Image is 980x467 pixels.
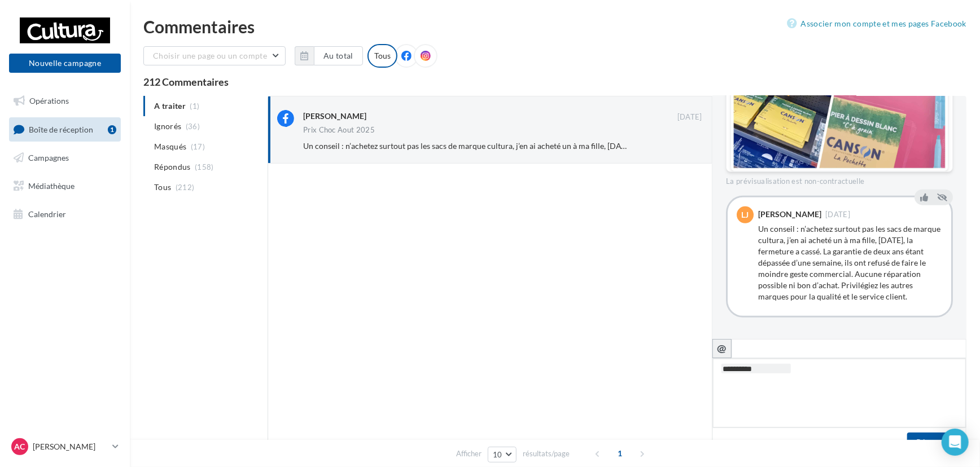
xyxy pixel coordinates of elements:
span: Opérations [29,96,69,105]
span: [DATE] [677,112,702,122]
div: Commentaires [143,18,966,35]
span: 1 [611,444,629,462]
button: Choisir une page ou un compte [143,46,286,65]
span: (158) [195,162,214,171]
button: Au total [314,46,363,65]
span: 10 [493,450,502,459]
span: LJ [742,209,749,221]
span: Campagnes [28,153,69,162]
a: Opérations [7,89,123,113]
button: 10 [488,447,517,462]
button: @ [712,339,732,358]
span: Masqués [154,141,186,152]
button: Au total [295,46,363,65]
span: Répondus [154,161,191,173]
span: (212) [176,183,195,192]
span: [DATE] [825,211,850,218]
p: [PERSON_NAME] [33,441,108,452]
div: [PERSON_NAME] [758,210,821,218]
a: Campagnes [7,146,123,170]
div: Un conseil : n’achetez surtout pas les sacs de marque cultura, j’en ai acheté un à ma fille, [DAT... [758,223,942,302]
div: 212 Commentaires [143,77,966,87]
a: Associer mon compte et mes pages Facebook [788,17,966,30]
span: (17) [191,142,205,151]
div: La prévisualisation est non-contractuelle [726,172,953,187]
span: Médiathèque [28,181,75,191]
div: [PERSON_NAME] [303,111,366,122]
div: Tous [368,44,397,68]
span: Choisir une page ou un compte [153,51,267,60]
button: Nouvelle campagne [9,54,121,73]
span: Calendrier [28,209,66,218]
div: 1 [108,125,116,134]
span: Tous [154,182,171,193]
i: @ [718,343,727,353]
div: Prix Choc Aout 2025 [303,126,375,134]
span: Afficher [456,448,482,459]
a: Calendrier [7,202,123,226]
div: Open Intercom Messenger [942,429,969,456]
a: Médiathèque [7,174,123,198]
span: (36) [186,122,200,131]
span: résultats/page [523,448,570,459]
span: Boîte de réception [29,124,93,134]
button: Répondre [907,433,961,452]
a: Boîte de réception1 [7,117,123,142]
span: Ignorés [154,121,181,132]
a: AC [PERSON_NAME] [9,436,121,457]
span: AC [15,441,25,452]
